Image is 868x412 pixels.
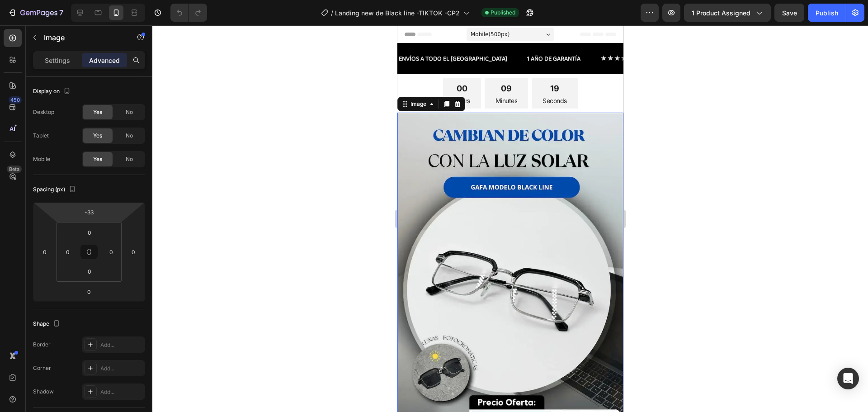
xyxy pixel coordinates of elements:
[33,155,50,163] div: Mobile
[80,205,98,219] input: -33
[93,132,102,140] span: Yes
[93,108,102,116] span: Yes
[33,388,54,396] div: Shadow
[7,166,22,173] div: Beta
[11,75,31,83] div: Image
[692,8,750,18] span: 1 product assigned
[145,56,170,71] div: 19
[93,155,102,163] span: Yes
[45,56,70,65] p: Settings
[57,56,73,71] div: 00
[80,226,99,239] input: 0px
[126,132,133,140] span: No
[203,28,373,39] p: ★★★★★ MÁS DE 15,443 PEDIDOS ENTREGADOS CON ÉXITO
[9,96,22,104] div: 450
[782,9,797,17] span: Save
[100,341,143,349] div: Add...
[59,7,63,18] p: 7
[98,56,120,71] div: 09
[38,245,52,259] input: 0
[89,56,120,65] p: Advanced
[4,4,67,22] button: 7
[104,245,118,259] input: 0px
[491,9,515,17] span: Published
[100,365,143,373] div: Add...
[808,4,846,22] button: Publish
[33,85,72,98] div: Display on
[44,32,121,43] p: Image
[33,364,51,372] div: Corner
[33,108,54,116] div: Desktop
[33,184,78,196] div: Spacing (px)
[774,4,804,22] button: Save
[126,108,133,116] span: No
[335,8,460,18] span: Landing new de Black line -TIKTOK -CP2
[170,4,207,22] div: Undo/Redo
[684,4,771,22] button: 1 product assigned
[33,132,49,140] div: Tablet
[126,155,133,163] span: No
[33,318,62,330] div: Shape
[837,368,859,389] div: Open Intercom Messenger
[80,265,99,278] input: 0px
[57,71,73,80] p: Hours
[816,8,838,18] div: Publish
[331,8,333,18] span: /
[145,71,170,80] p: Seconds
[80,285,98,298] input: 0
[397,25,623,412] iframe: Design area
[33,341,51,349] div: Border
[98,71,120,80] p: Minutes
[127,245,140,259] input: 0
[100,388,143,396] div: Add...
[61,245,75,259] input: 0px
